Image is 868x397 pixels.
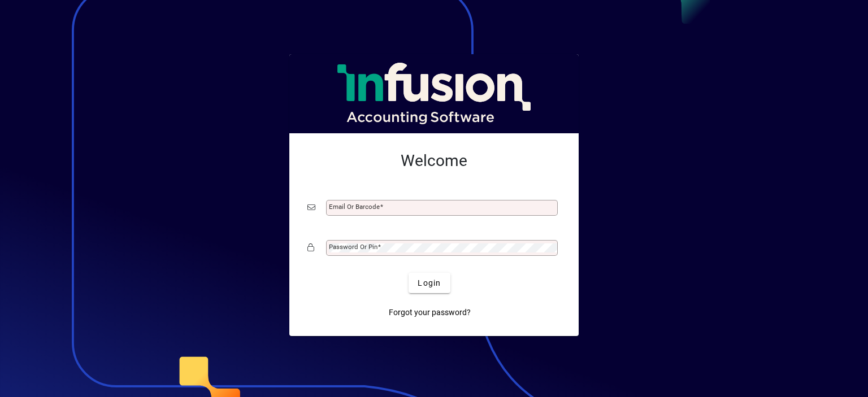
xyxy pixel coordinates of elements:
[389,307,471,319] span: Forgot your password?
[418,277,441,289] span: Login
[384,302,475,322] a: Forgot your password?
[329,203,380,211] mat-label: Email or Barcode
[329,243,377,251] mat-label: Password or Pin
[409,273,450,293] button: Login
[307,151,561,171] h2: Welcome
